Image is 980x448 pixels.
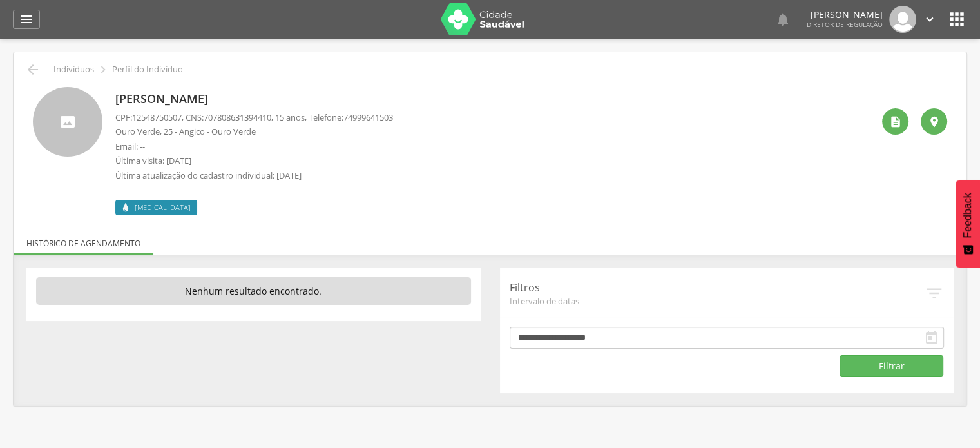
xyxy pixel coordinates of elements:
[510,295,925,307] span: Intervalo de datas
[882,108,908,135] div: Ver histórico de cadastramento
[962,193,974,238] span: Feedback
[775,6,791,33] a: 
[19,12,34,27] i: 
[53,64,94,75] p: Indivíduos
[343,112,393,123] span: 74999641503
[956,180,980,268] button: Feedback - Mostrar pesquisa
[928,115,941,128] i: 
[96,63,110,77] i: 
[112,64,183,75] p: Perfil do Indivíduo
[889,115,902,128] i: 
[923,6,937,33] a: 
[132,112,182,123] span: 12548750507
[204,112,271,123] span: 707808631394410
[510,280,925,295] p: Filtros
[115,155,393,167] p: Última visita: [DATE]
[115,141,393,153] p: Email: --
[25,62,41,77] i: Voltar
[775,12,791,27] i: 
[840,355,943,377] button: Filtrar
[923,12,937,26] i: 
[13,10,40,29] a: 
[924,330,939,346] i: 
[115,170,393,182] p: Última atualização do cadastro individual: [DATE]
[807,20,883,29] span: Diretor de regulação
[115,91,393,108] p: [PERSON_NAME]
[925,284,944,303] i: 
[115,112,393,124] p: CPF: , CNS: , 15 anos, Telefone:
[115,126,393,138] p: Ouro Verde, 25 - Angico - Ouro Verde
[807,10,883,19] p: [PERSON_NAME]
[946,9,967,30] i: 
[135,202,191,213] span: [MEDICAL_DATA]
[921,108,947,135] div: Localização
[36,277,471,306] p: Nenhum resultado encontrado.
